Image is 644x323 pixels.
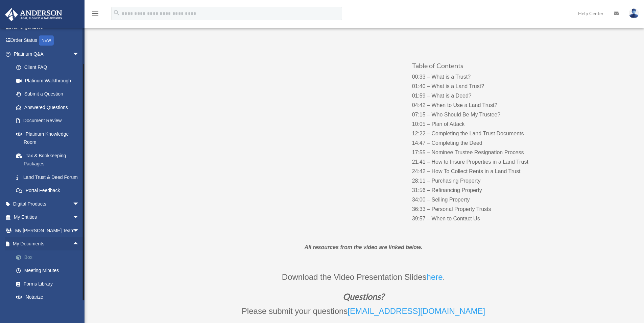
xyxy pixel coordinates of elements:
[91,12,99,18] a: menu
[73,224,86,238] span: arrow_drop_down
[5,34,90,48] a: Order StatusNEW
[5,224,90,237] a: My [PERSON_NAME] Teamarrow_drop_down
[9,149,90,170] a: Tax & Bookkeeping Packages
[9,87,90,101] a: Submit a Question
[348,306,485,319] a: [EMAIL_ADDRESS][DOMAIN_NAME]
[427,272,443,285] a: here
[9,277,90,291] a: Forms Library
[73,197,86,211] span: arrow_drop_down
[73,47,86,61] span: arrow_drop_down
[5,47,90,61] a: Platinum Q&Aarrow_drop_down
[9,184,90,197] a: Portal Feedback
[9,101,90,114] a: Answered Questions
[3,8,64,21] img: Anderson Advisors Platinum Portal
[5,211,90,224] a: My Entitiesarrow_drop_down
[412,62,546,72] h3: Table of Contents
[9,74,90,87] a: Platinum Walkthrough
[5,197,90,211] a: Digital Productsarrow_drop_down
[629,8,639,18] img: User Pic
[9,264,90,277] a: Meeting Minutes
[73,237,86,251] span: arrow_drop_up
[9,127,90,149] a: Platinum Knowledge Room
[9,291,90,304] a: Notarize
[343,291,384,301] em: Questions?
[9,250,90,264] a: Box
[91,9,99,18] i: menu
[181,270,546,292] p: Download the Video Presentation Slides .
[5,237,90,251] a: My Documentsarrow_drop_up
[9,170,86,184] a: Land Trust & Deed Forum
[39,35,54,46] div: NEW
[113,9,120,17] i: search
[305,244,423,250] em: All resources from the video are linked below.
[412,72,546,223] p: 00:33 – What is a Trust? 01:40 – What is a Land Trust? 01:59 – What is a Deed? 04:42 – When to Us...
[73,211,86,224] span: arrow_drop_down
[9,61,90,74] a: Client FAQ
[9,114,90,128] a: Document Review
